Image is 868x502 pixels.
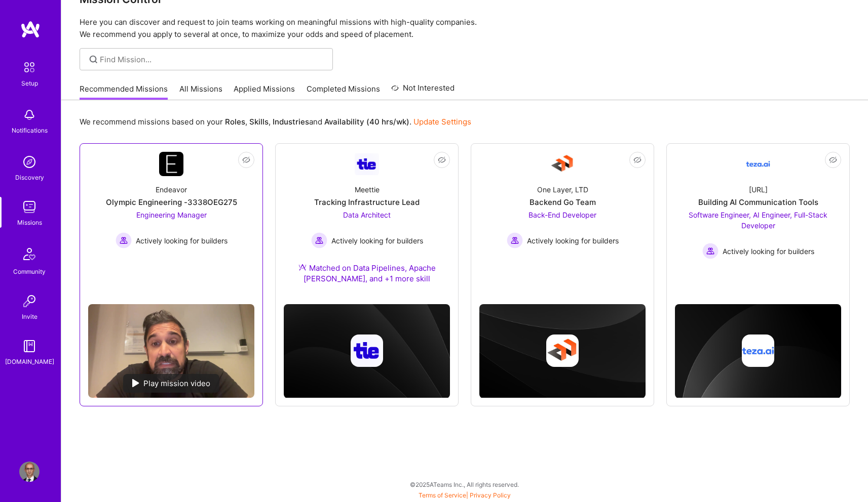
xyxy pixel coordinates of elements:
[80,16,850,40] p: Here you can discover and request to join teams working on meaningful missions with high-quality ...
[351,334,383,367] img: Company logo
[17,462,42,482] a: User Avatar
[12,125,48,136] div: Notifications
[106,197,237,207] div: Olympic Engineering -3338OEG275
[80,83,168,100] a: Recommended Missions
[284,304,450,398] img: cover
[529,211,596,219] span: Back-End Developer
[15,172,44,183] div: Discovery
[537,184,588,195] div: One Layer, LTD
[391,82,455,100] a: Not Interested
[331,235,423,246] span: Actively looking for builders
[633,156,641,164] i: icon EyeClosed
[234,83,295,100] a: Applied Missions
[343,211,391,219] span: Data Architect
[19,462,40,482] img: User Avatar
[19,336,40,356] img: guide book
[249,117,269,127] b: Skills
[21,78,38,89] div: Setup
[298,263,307,271] img: Ateam Purple Icon
[17,217,42,228] div: Missions
[438,156,446,164] i: icon EyeClosed
[311,232,327,248] img: Actively looking for builders
[355,153,379,175] img: Company Logo
[19,152,40,172] img: discovery
[19,57,40,78] img: setup
[324,117,409,127] b: Availability (40 hrs/wk)
[746,152,770,176] img: Company Logo
[22,311,37,322] div: Invite
[284,152,450,296] a: Company LogoMeettieTracking Infrastructure LeadData Architect Actively looking for buildersActive...
[742,334,774,367] img: Company logo
[179,83,222,100] a: All Missions
[527,235,619,246] span: Actively looking for builders
[689,211,827,230] span: Software Engineer, AI Engineer, Full-Stack Developer
[479,304,646,398] img: cover
[19,291,40,311] img: Invite
[88,304,254,398] img: No Mission
[470,491,511,499] a: Privacy Policy
[225,117,245,127] b: Roles
[419,491,466,499] a: Terms of Service
[88,54,99,65] i: icon SearchGrey
[20,20,41,38] img: logo
[80,116,471,127] p: We recommend missions based on your , , and .
[698,197,818,207] div: Building AI Communication Tools
[88,152,254,296] a: Company LogoEndeavorOlympic Engineering -3338OEG275Engineering Manager Actively looking for build...
[507,232,523,248] img: Actively looking for builders
[479,152,646,271] a: Company LogoOne Layer, LTDBackend Go TeamBack-End Developer Actively looking for buildersActively...
[136,235,228,246] span: Actively looking for builders
[749,184,768,195] div: [URL]
[413,117,471,127] a: Update Settings
[132,379,139,387] img: play
[136,211,207,219] span: Engineering Manager
[242,156,250,164] i: icon EyeClosed
[675,304,841,398] img: cover
[550,152,575,176] img: Company Logo
[13,266,46,277] div: Community
[273,117,309,127] b: Industries
[702,243,719,259] img: Actively looking for builders
[156,184,187,195] div: Endeavor
[314,197,420,207] div: Tracking Infrastructure Lead
[19,197,40,217] img: teamwork
[829,156,837,164] i: icon EyeClosed
[530,197,596,207] div: Backend Go Team
[675,152,841,271] a: Company Logo[URL]Building AI Communication ToolsSoftware Engineer, AI Engineer, Full-Stack Develo...
[100,54,325,65] input: Find Mission...
[19,105,40,125] img: bell
[546,334,579,367] img: Company logo
[159,152,183,176] img: Company Logo
[419,491,511,499] span: |
[123,374,219,393] div: Play mission video
[61,472,868,497] div: © 2025 ATeams Inc., All rights reserved.
[17,242,42,266] img: Community
[355,184,380,195] div: Meettie
[5,356,54,367] div: [DOMAIN_NAME]
[307,83,380,100] a: Completed Missions
[116,232,132,248] img: Actively looking for builders
[723,246,814,257] span: Actively looking for builders
[284,263,450,284] div: Matched on Data Pipelines, Apache [PERSON_NAME], and +1 more skill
